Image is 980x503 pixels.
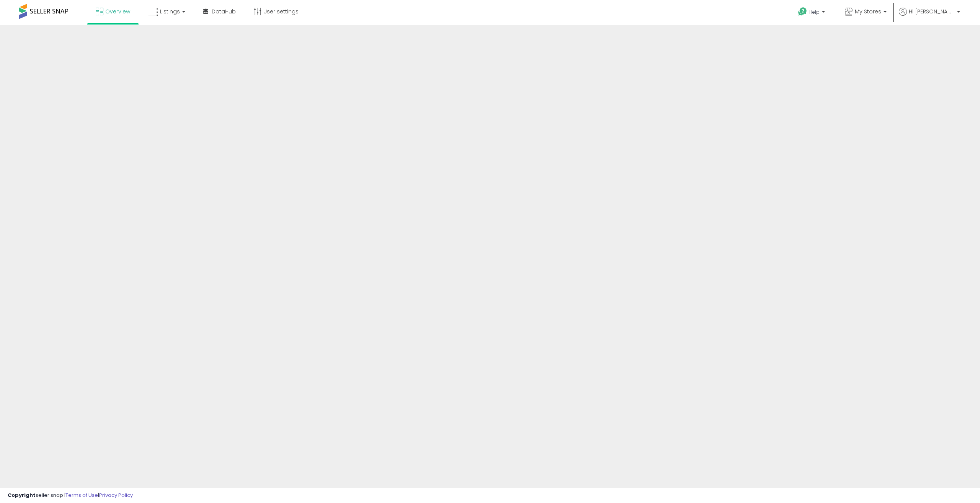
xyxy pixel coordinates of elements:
[105,8,130,15] span: Overview
[160,8,180,15] span: Listings
[212,8,236,15] span: DataHub
[899,8,960,25] a: Hi [PERSON_NAME]
[798,7,807,16] i: Get Help
[909,8,955,15] span: Hi [PERSON_NAME]
[792,1,833,25] a: Help
[809,9,820,15] span: Help
[855,8,881,15] span: My Stores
